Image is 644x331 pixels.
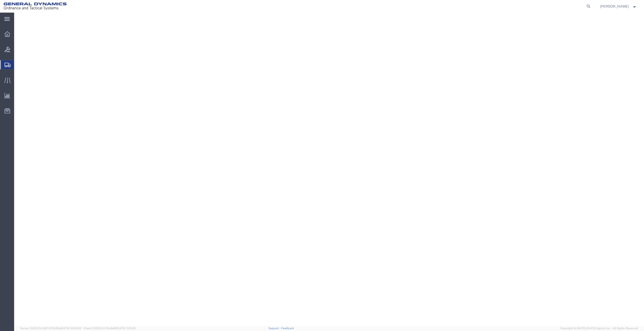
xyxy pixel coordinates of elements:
span: Justin Bowdich [600,4,629,9]
span: Server: 2025.21.0-667a72bf6fa [20,327,81,330]
a: Feedback [281,327,294,330]
span: [DATE] 11:51:43 [117,327,136,330]
span: [DATE] 10:54:32 [61,327,81,330]
span: Client: 2025.21.0-f0c8481 [84,327,136,330]
iframe: FS Legacy Container [14,13,644,326]
img: logo [4,3,67,10]
span: Copyright © [DATE]-[DATE] Agistix Inc., All Rights Reserved [560,326,638,330]
button: [PERSON_NAME] [600,3,637,9]
a: Support [269,327,281,330]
